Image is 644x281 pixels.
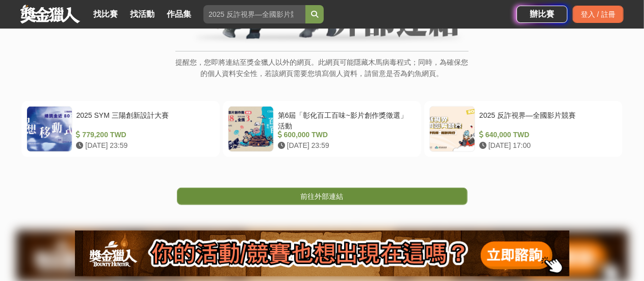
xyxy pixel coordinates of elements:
div: 640,000 TWD [479,130,613,140]
input: 2025 反詐視界—全國影片競賽 [203,5,305,23]
a: 辦比賽 [517,6,568,23]
a: 2025 SYM 三陽創新設計大賽 779,200 TWD [DATE] 23:59 [21,101,220,157]
a: 第6屆「彰化百工百味~影片創作獎徵選」活動 600,000 TWD [DATE] 23:59 [223,101,421,157]
div: 第6屆「彰化百工百味~影片創作獎徵選」活動 [278,110,412,130]
div: 600,000 TWD [278,130,412,140]
div: 登入 / 註冊 [573,6,624,23]
div: 779,200 TWD [76,130,211,140]
div: [DATE] 23:59 [278,140,412,151]
span: 前往外部連結 [301,192,344,200]
a: 找活動 [126,7,159,21]
a: 作品集 [163,7,195,21]
div: 2025 SYM 三陽創新設計大賽 [76,110,211,130]
img: 905fc34d-8193-4fb2-a793-270a69788fd0.png [75,231,570,276]
a: 找比賽 [89,7,122,21]
a: 前往外部連結 [177,188,468,205]
div: [DATE] 23:59 [76,140,211,151]
a: 2025 反詐視界—全國影片競賽 640,000 TWD [DATE] 17:00 [424,101,623,157]
div: 2025 反詐視界—全國影片競賽 [479,110,613,130]
p: 提醒您，您即將連結至獎金獵人以外的網頁。此網頁可能隱藏木馬病毒程式；同時，為確保您的個人資料安全性，若該網頁需要您填寫個人資料，請留意是否為釣魚網頁。 [175,57,469,90]
div: [DATE] 17:00 [479,140,613,151]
